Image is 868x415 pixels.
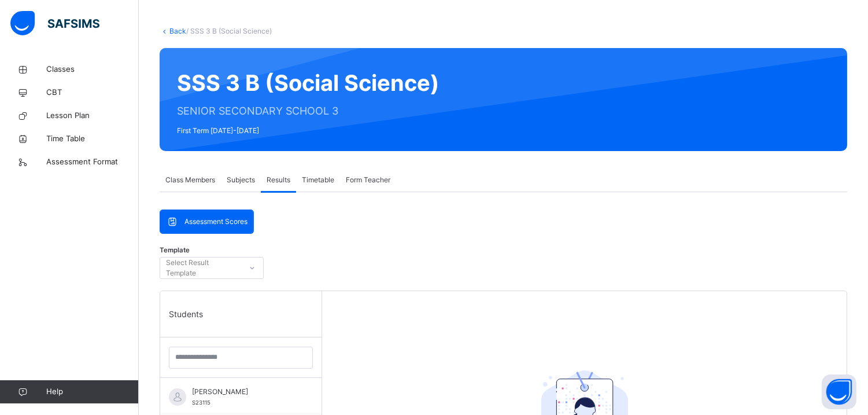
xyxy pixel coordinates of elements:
span: CBT [46,87,139,98]
a: Back [169,27,186,35]
img: default.svg [169,388,186,406]
span: [PERSON_NAME] [192,387,296,397]
span: Template [160,245,190,255]
div: Select a Student [481,341,689,364]
span: Class Members [165,175,215,185]
span: Time Table [46,133,139,145]
span: Form Teacher [346,175,390,185]
span: Assessment Scores [184,216,248,227]
span: Results [267,175,290,185]
span: Assessment Format [46,156,139,168]
button: Open asap [822,374,856,409]
span: Subjects [227,175,255,185]
span: Timetable [302,175,334,185]
img: safsims [10,11,99,35]
span: Students [169,308,203,320]
span: Help [46,386,138,398]
span: Classes [46,64,139,75]
span: Lesson Plan [46,110,139,122]
span: S23115 [192,399,210,406]
span: / SSS 3 B (Social Science) [186,27,272,35]
div: Select Result Template [166,257,240,279]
